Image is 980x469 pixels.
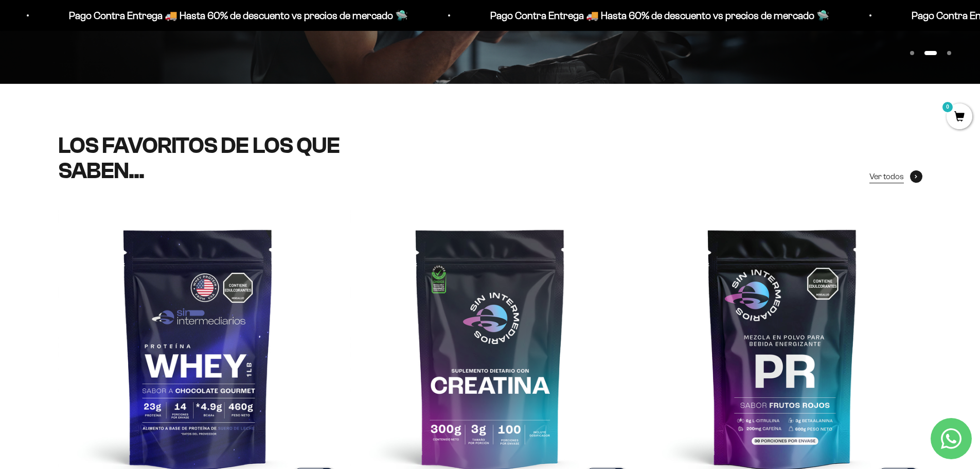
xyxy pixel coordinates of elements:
a: Ver todos [869,170,922,183]
a: 0 [947,112,972,123]
p: Pago Contra Entrega 🚚 Hasta 60% de descuento vs precios de mercado 🛸 [56,7,395,24]
span: Ver todos [869,170,904,183]
p: Pago Contra Entrega 🚚 Hasta 60% de descuento vs precios de mercado 🛸 [477,7,816,24]
split-lines: LOS FAVORITOS DE LOS QUE SABEN... [58,133,340,183]
mark: 0 [941,101,954,113]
